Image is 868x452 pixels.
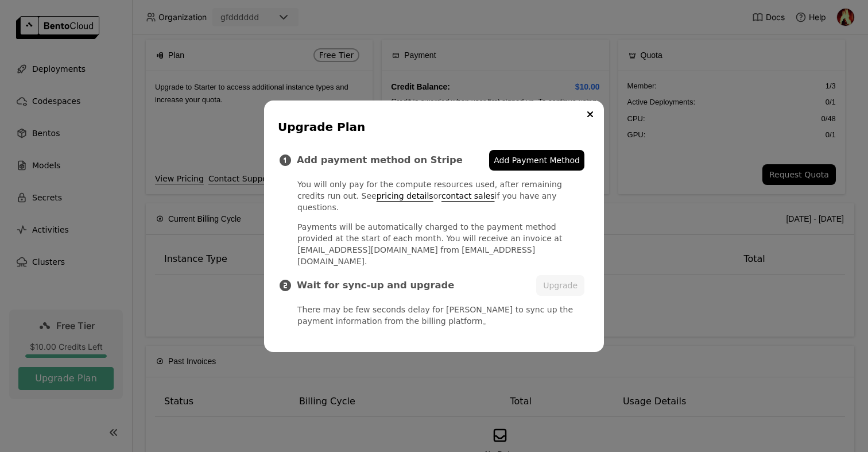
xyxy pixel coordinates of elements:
span: Add Payment Method [494,154,580,166]
a: contact sales [441,191,495,200]
div: dialog [264,101,604,352]
button: Close [583,107,597,121]
p: You will only pay for the compute resources used, after remaining credits run out. See or if you ... [297,179,584,213]
a: pricing details [377,191,433,200]
div: Upgrade Plan [278,119,586,135]
h3: Add payment method on Stripe [297,154,489,166]
a: Add Payment Method [489,150,584,171]
h3: Wait for sync-up and upgrade [297,280,536,291]
button: Upgrade [536,275,584,296]
p: There may be few seconds delay for [PERSON_NAME] to sync up the payment information from the bill... [297,304,584,327]
p: Payments will be automatically charged to the payment method provided at the start of each month.... [297,221,584,267]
